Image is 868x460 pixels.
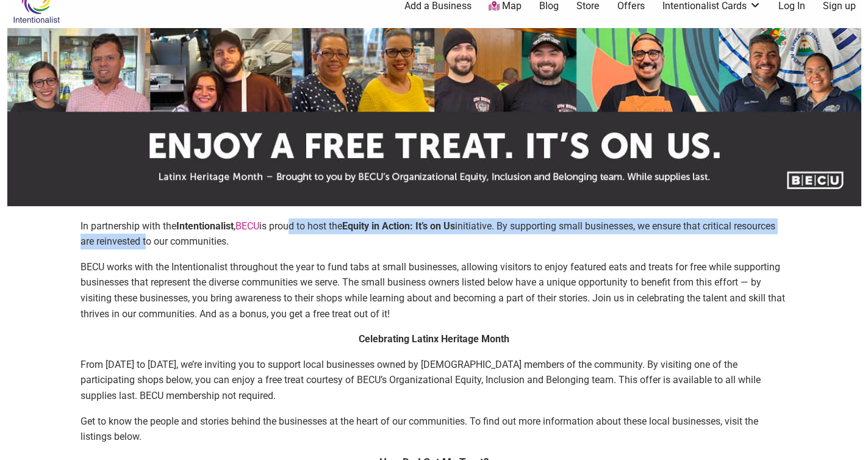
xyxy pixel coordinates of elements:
p: BECU works with the Intentionalist throughout the year to fund tabs at small businesses, allowing... [81,259,788,322]
strong: Celebrating Latinx Heritage Month [359,333,509,345]
p: Get to know the people and stories behind the businesses at the heart of our communities. To find... [81,414,788,445]
strong: Equity in Action: It’s on Us [342,220,455,232]
img: sponsor logo [7,28,861,206]
strong: Intentionalist [176,220,234,232]
a: BECU [235,220,259,232]
p: From [DATE] to [DATE], we’re inviting you to support local businesses owned by [DEMOGRAPHIC_DATA]... [81,357,788,404]
p: In partnership with the , is proud to host the initiative. By supporting small businesses, we ens... [81,218,788,250]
